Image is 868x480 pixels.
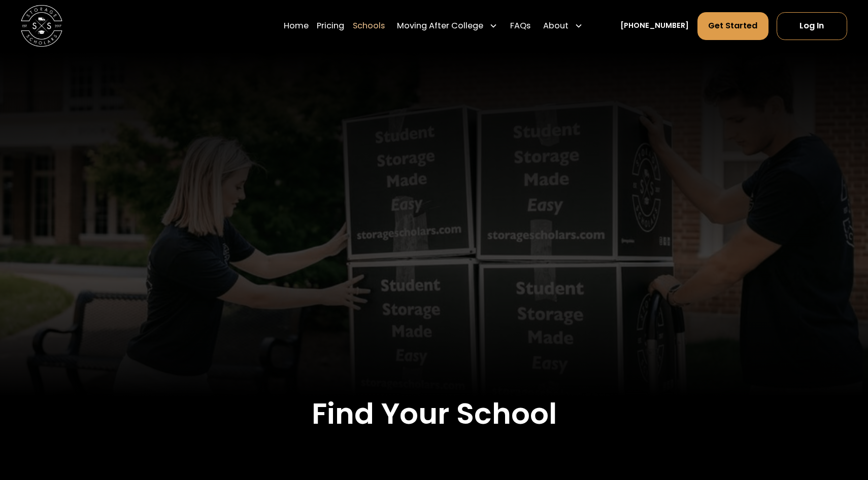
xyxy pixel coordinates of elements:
a: Schools [353,12,385,41]
a: Pricing [317,12,344,41]
a: [PHONE_NUMBER] [620,20,689,31]
h2: Find Your School [60,396,808,431]
img: Storage Scholars main logo [21,5,62,47]
div: Moving After College [397,20,483,32]
div: About [543,20,569,32]
a: Log In [777,12,847,40]
a: Get Started [697,12,769,40]
a: FAQs [510,12,530,41]
a: Home [284,12,309,41]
